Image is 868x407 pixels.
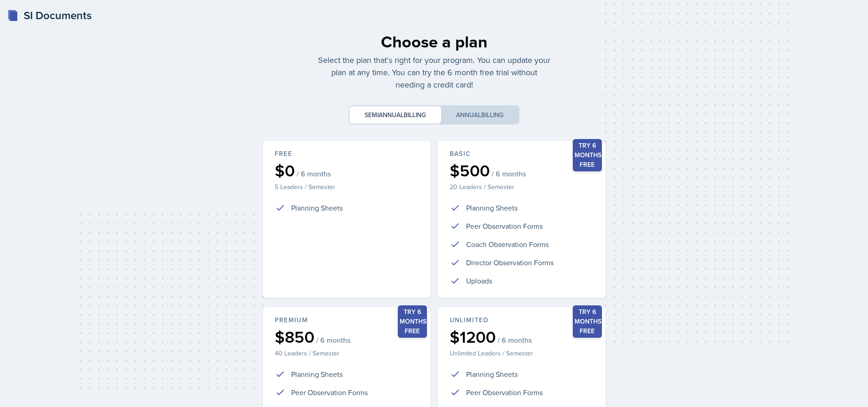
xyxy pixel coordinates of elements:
[466,257,554,268] p: Director Observation Forms
[275,182,419,191] p: 5 Leaders / Semester
[450,162,594,179] div: $500
[466,369,518,380] p: Planning Sheets
[466,239,549,250] p: Coach Observation Forms
[297,169,331,178] span: / 6 months
[275,349,419,358] p: 40 Leaders / Semester
[450,149,594,159] div: Basic
[318,29,551,54] div: Choose a plan
[291,369,343,380] p: Planning Sheets
[275,149,419,159] div: Free
[291,202,343,213] p: Planning Sheets
[450,182,594,191] p: 20 Leaders / Semester
[349,106,441,124] button: Semiannualbilling
[498,335,532,345] span: / 6 months
[466,275,492,286] p: Uploads
[275,315,419,325] div: Premium
[318,54,551,91] p: Select the plan that's right for your program. You can update your plan at any time. You can try ...
[441,106,519,124] button: Annualbilling
[316,335,350,345] span: / 6 months
[450,329,594,345] div: $1200
[573,305,602,338] div: Try 6 months free
[466,221,543,232] p: Peer Observation Forms
[404,110,426,119] span: billing
[466,202,518,213] p: Planning Sheets
[7,7,92,24] a: SI Documents
[450,315,594,325] div: Unlimited
[466,387,543,398] p: Peer Observation Forms
[450,349,594,358] p: Unlimited Leaders / Semester
[492,169,526,178] span: / 6 months
[481,110,503,119] span: billing
[398,305,427,338] div: Try 6 months free
[275,329,419,345] div: $850
[291,387,368,398] p: Peer Observation Forms
[275,162,419,179] div: $0
[573,139,602,171] div: Try 6 months free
